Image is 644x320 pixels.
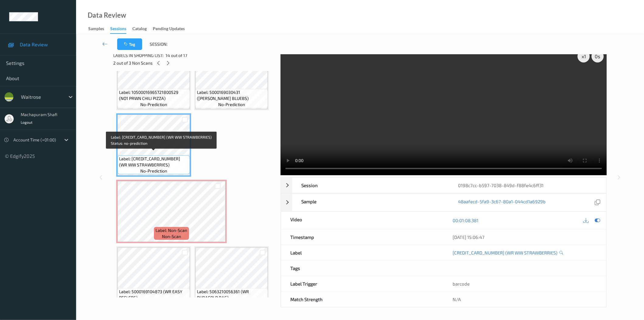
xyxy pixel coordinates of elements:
span: Label: 10500016965721800529 (NO1 PRWN CHILI PIZZA) [119,89,188,101]
span: Label: [CREDIT_CARD_NUMBER] (WR WW STRAWBERRIES) [119,156,188,168]
span: Label: 5000169030431 ([PERSON_NAME] BLUEBS) [197,89,266,101]
a: Catalog [132,25,153,33]
span: no-prediction [140,101,167,108]
span: non-scan [162,233,181,240]
div: Session [292,178,449,193]
div: 0 s [592,50,604,62]
div: Data Review [88,12,126,18]
div: Timestamp [281,229,444,245]
span: Session: [150,41,167,47]
span: no-prediction [140,168,167,174]
a: 00:01:08.381 [453,217,479,223]
span: no-prediction [218,101,245,108]
div: barcode [444,276,606,291]
div: [DATE] 15:06:47 [453,234,597,240]
a: Pending Updates [153,25,191,33]
button: Tag [117,38,142,50]
div: 2 out of 3 Non Scans [113,59,276,67]
span: Label: Non-Scan [156,227,187,233]
div: Tags [281,261,444,276]
span: Labels in shopping list: [113,52,163,59]
div: x 1 [578,50,590,62]
a: Sessions [110,25,132,34]
div: Pending Updates [153,26,185,33]
a: [CREDIT_CARD_NUMBER] (WR WW STRAWBERRIES) [453,250,558,256]
div: Match Strength [281,292,444,307]
div: Sessions [110,26,126,34]
a: Samples [88,25,110,33]
div: Catalog [132,26,147,33]
div: Label Trigger [281,276,444,291]
div: Sample48aafecd-5fa9-3c67-80a1-044cd1a6929b [281,194,607,212]
div: Video [281,212,444,229]
a: 48aafecd-5fa9-3c67-80a1-044cd1a6929b [458,198,546,207]
div: Samples [88,26,104,33]
span: Label: 5063210056361 (WR DURAFOLD BAG) [197,289,266,301]
span: 14 out of 17 [166,52,187,59]
div: Session0198c7cc-b597-7038-849d-f88fe4c6ff31 [281,177,607,193]
div: 0198c7cc-b597-7038-849d-f88fe4c6ff31 [449,178,606,193]
div: Sample [292,194,449,211]
span: Label: 5000169104873 (WR EASY PEELERS) [119,289,188,301]
div: Label [281,245,444,260]
div: N/A [444,292,606,307]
